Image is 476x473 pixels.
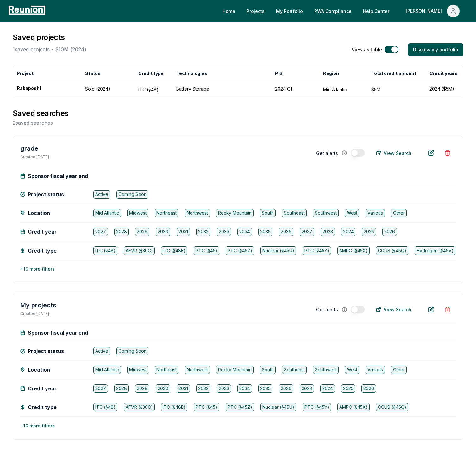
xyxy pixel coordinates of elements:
div: Other [391,366,407,374]
div: Coming Soon [116,190,148,199]
div: Southwest [313,366,339,374]
label: Project status [28,347,64,355]
label: Project status [28,191,64,198]
button: Region [322,67,340,79]
div: 2033 [217,228,231,236]
div: $5M [371,86,422,93]
div: ITC (§48E) [161,246,188,255]
label: Credit year [28,385,57,392]
div: ITC (§48) [93,246,117,255]
div: 2034 [237,228,252,236]
button: View Search [371,303,416,316]
div: Active [93,347,110,355]
div: Rocky Mountain [216,209,254,217]
label: Credit type [28,403,57,411]
div: Mid Atlantic [323,86,364,93]
h4: My projects [20,301,56,310]
div: 2028 [114,228,129,236]
div: 2024 [341,228,356,236]
div: PTC (§45Z) [226,246,254,255]
div: AFVR (§30C) [124,246,155,255]
div: Southwest [313,209,339,217]
div: PTC (§45Y) [303,403,331,411]
div: 2035 [258,384,272,393]
div: [PERSON_NAME] [406,5,444,17]
button: Project [16,67,35,79]
div: South [260,209,276,217]
a: My Portfolio [271,5,308,17]
div: AMPC (§45X) [337,246,370,255]
div: Northeast [155,209,179,217]
div: ITC (§48) [93,403,117,411]
label: Location [28,209,50,217]
div: 2032 [196,384,210,393]
div: 2027 [93,384,108,393]
div: 2023 [321,228,335,236]
div: ITC (§48) [138,86,169,93]
div: 2024 ($5M) [429,85,460,92]
a: PWA Compliance [309,5,357,17]
div: AMPC (§45X) [337,403,370,411]
div: Northeast [155,366,179,374]
div: 2033 [217,384,231,393]
label: Location [28,366,50,374]
div: PTC (§45Z) [226,403,254,411]
button: +10 more filters [20,263,60,275]
div: PTC (§45) [194,246,219,255]
div: West [345,209,359,217]
div: Rocky Mountain [216,366,254,374]
button: Credit type [137,67,165,79]
button: Status [84,67,102,79]
div: 2024 [320,384,335,393]
button: Sold (2024) [85,85,131,92]
label: Sponsor fiscal year end [28,329,88,337]
button: Rakaposhi [17,85,78,92]
div: 2028 [114,384,129,393]
a: Home [217,5,240,17]
div: 2023 [300,384,314,393]
p: Created [DATE] [20,311,49,317]
div: 2035 [258,228,272,236]
div: 2034 [237,384,252,393]
button: Battery Storage [176,85,267,92]
button: 2024 Q1 [275,85,316,92]
div: 2025 [341,384,355,393]
div: AFVR (§30C) [124,403,155,411]
div: Coming Soon [116,347,148,355]
button: Total credit amount [370,67,417,79]
h3: Saved searches [13,108,463,119]
div: 2027 [93,228,108,236]
div: Hydrogen (§45V) [415,246,455,255]
div: CCUS (§45Q) [376,403,408,411]
div: 2029 [135,384,150,393]
p: 2 saved searches [13,119,463,127]
div: ITC (§48E) [161,403,188,411]
div: Southeast [282,209,307,217]
div: 2025 [362,228,376,236]
div: 2032 [196,228,210,236]
div: Various [366,366,385,374]
div: Other [391,209,407,217]
label: Get alerts [316,306,338,313]
p: Created [DATE] [20,154,49,160]
div: 2026 [382,228,397,236]
div: 2030 [156,384,170,393]
div: Northwest [185,366,210,374]
h4: grade [20,144,38,153]
div: PTC (§45) [194,403,219,411]
div: 2036 [279,384,293,393]
div: 2031 [177,384,190,393]
div: Mid Atlantic [93,366,121,374]
div: Nuclear (§45U) [260,246,296,255]
nav: Main [217,5,470,17]
div: Midwest [127,366,148,374]
div: 2036 [279,228,293,236]
label: Get alerts [316,150,338,156]
label: View as table [352,46,382,53]
div: 2037 [300,228,314,236]
div: South [260,366,276,374]
a: Discuss my portfolio [408,43,463,56]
